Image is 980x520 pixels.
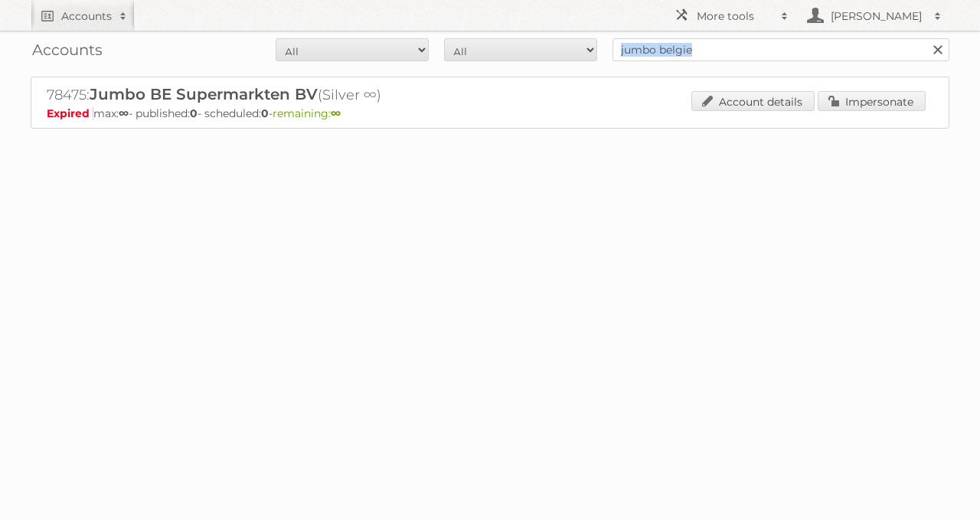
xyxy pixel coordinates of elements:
[47,106,93,120] span: Expired
[331,106,341,120] strong: ∞
[190,106,198,120] strong: 0
[691,91,815,111] a: Account details
[119,106,129,120] strong: ∞
[47,85,583,105] h2: 78475: (Silver ∞)
[818,91,926,111] a: Impersonate
[827,8,926,24] h2: [PERSON_NAME]
[273,106,341,120] span: remaining:
[261,106,269,120] strong: 0
[47,106,933,120] p: max: - published: - scheduled: -
[61,8,112,24] h2: Accounts
[90,85,318,103] span: Jumbo BE Supermarkten BV
[697,8,773,24] h2: More tools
